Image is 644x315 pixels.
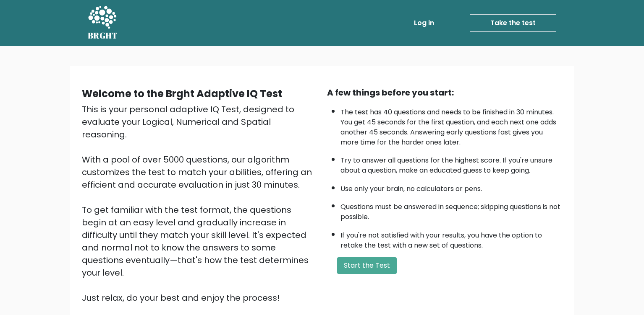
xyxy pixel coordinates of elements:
[340,198,562,222] li: Questions must be answered in sequence; skipping questions is not possible.
[340,226,562,250] li: If you're not satisfied with your results, you have the option to retake the test with a new set ...
[88,3,118,43] a: BRGHT
[82,87,282,101] b: Welcome to the Brght Adaptive IQ Test
[82,103,317,304] div: This is your personal adaptive IQ Test, designed to evaluate your Logical, Numerical and Spatial ...
[340,180,562,194] li: Use only your brain, no calculators or pens.
[327,86,562,99] div: A few things before you start:
[411,15,437,31] a: Log in
[340,103,562,147] li: The test has 40 questions and needs to be finished in 30 minutes. You get 45 seconds for the firs...
[88,31,118,41] h5: BRGHT
[337,257,397,274] button: Start the Test
[340,151,562,176] li: Try to answer all questions for the highest score. If you're unsure about a question, make an edu...
[470,14,556,32] a: Take the test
